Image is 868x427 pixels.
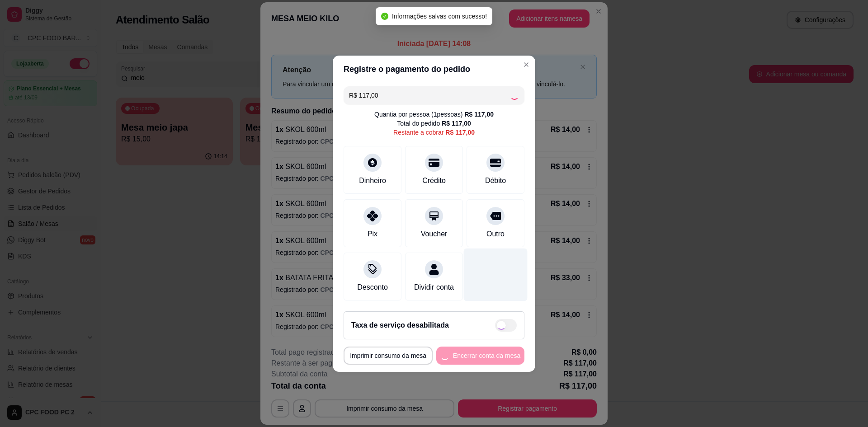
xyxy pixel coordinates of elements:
span: Informações salvas com sucesso! [392,13,487,20]
div: Restante a cobrar [393,128,475,137]
div: Dinheiro [359,175,386,186]
div: Desconto [357,282,388,293]
button: Imprimir consumo da mesa [344,347,433,365]
div: Voucher [421,229,448,239]
div: Quantia por pessoa ( 1 pessoas) [374,110,494,119]
span: check-circle [381,13,388,20]
button: Close [519,57,533,72]
div: Total do pedido [397,119,471,128]
div: Outro [486,229,505,239]
div: R$ 117,00 [442,119,471,128]
div: Débito [485,175,506,186]
div: R$ 117,00 [445,128,475,137]
div: Pix [368,229,377,239]
div: R$ 117,00 [464,110,494,119]
input: Ex.: hambúrguer de cordeiro [349,86,510,104]
h2: Taxa de serviço desabilitada [351,320,449,331]
header: Registre o pagamento do pedido [333,56,535,83]
div: Loading [510,91,519,100]
div: Dividir conta [414,282,454,293]
div: Crédito [422,175,446,186]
